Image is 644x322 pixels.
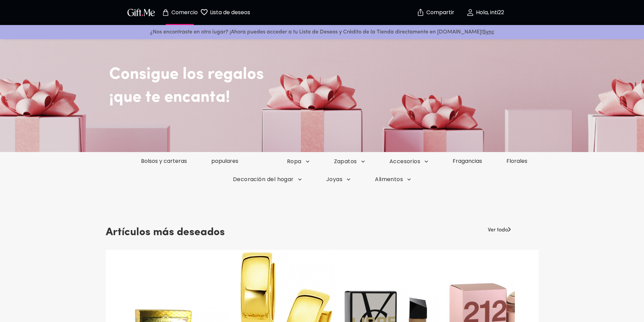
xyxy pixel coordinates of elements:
a: Fragancias [440,157,494,165]
button: Logotipo de GiftMe [125,8,157,17]
button: Decoración del hogar [221,176,314,183]
button: Joyas [314,176,363,183]
a: Florales [494,157,540,165]
font: Fragancias [453,157,482,165]
a: Bolsos y carteras [129,157,199,165]
button: Zapatos [322,158,377,165]
font: Bolsos y carteras [141,157,187,165]
button: Hola, inti22 [451,2,519,23]
button: Ropa [275,158,322,165]
a: populares [199,157,251,165]
font: Hola, inti22 [476,8,504,16]
font: Florales [506,157,527,165]
font: ¿Nos encontraste en otro lugar? ¡Ahora puedes acceder a tu Lista de Deseos y Crédito de la Tienda... [150,29,483,35]
a: Ver todo [488,223,508,234]
button: Compartir [424,1,447,24]
button: Alimentos [363,176,423,183]
font: Artículos más deseados [106,227,225,238]
font: Alimentos [375,175,403,183]
button: Página de lista de deseos [207,2,244,23]
button: Página de la tienda [161,2,198,23]
a: Sync [483,29,494,35]
font: Ropa [287,157,302,165]
font: Accesorios [389,157,421,165]
img: seguro [416,8,425,17]
font: Ver todo [488,227,508,233]
font: Consigue los regalos [109,67,264,83]
font: Zapatos [334,157,357,165]
font: populares [211,157,238,165]
img: Logotipo de GiftMe [126,7,157,17]
font: Compartir [426,8,454,16]
font: Joyas [326,175,342,183]
font: ¡que te encanta! [109,90,230,106]
font: Lista de deseos [210,8,250,16]
font: Comercio [171,8,198,16]
button: Accesorios [377,158,441,165]
font: Decoración del hogar [233,175,294,183]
